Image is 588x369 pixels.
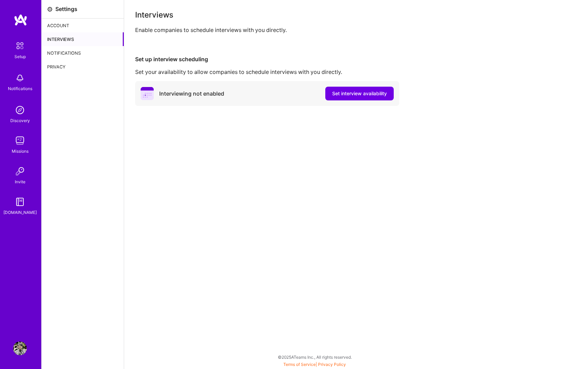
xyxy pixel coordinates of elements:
[55,6,77,13] div: Settings
[283,362,346,367] span: |
[42,19,124,32] div: Account
[11,341,29,355] a: User Avatar
[13,39,27,53] img: setup
[135,68,577,76] div: Set your availability to allow companies to schedule interviews with you directly.
[41,348,588,366] div: © 2025 ATeams Inc., All rights reserved.
[42,60,124,74] div: Privacy
[159,90,224,97] div: Interviewing not enabled
[318,362,346,367] a: Privacy Policy
[47,7,53,12] i: icon Settings
[12,148,29,155] div: Missions
[14,14,28,26] img: logo
[13,134,27,148] img: teamwork
[14,53,26,60] div: Setup
[13,341,27,355] img: User Avatar
[15,178,25,185] div: Invite
[332,90,387,97] span: Set interview availability
[8,85,32,92] div: Notifications
[135,56,577,63] div: Set up interview scheduling
[13,164,27,178] img: Invite
[135,11,577,18] div: Interviews
[283,362,316,367] a: Terms of Service
[42,32,124,46] div: Interviews
[13,71,27,85] img: bell
[325,87,394,100] button: Set interview availability
[42,46,124,60] div: Notifications
[141,87,154,100] i: icon PurpleCalendar
[10,117,30,124] div: Discovery
[3,209,37,216] div: [DOMAIN_NAME]
[13,195,27,209] img: guide book
[13,103,27,117] img: discovery
[135,26,577,34] div: Enable companies to schedule interviews with you directly.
